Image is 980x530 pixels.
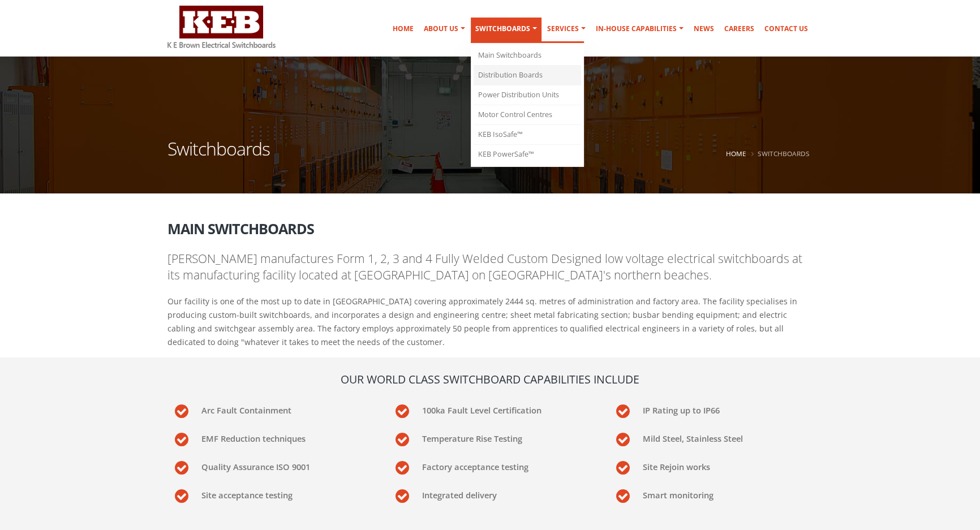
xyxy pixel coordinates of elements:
a: About Us [419,18,470,40]
h1: Switchboards [167,140,270,172]
a: Home [726,149,746,158]
img: K E Brown Electrical Switchboards [167,6,276,48]
p: Arc Fault Containment [201,400,371,417]
p: Site acceptance testing [201,485,371,502]
h2: Main Switchboards [167,213,813,236]
a: Careers [720,18,759,40]
p: EMF Reduction techniques [201,429,371,445]
a: News [689,18,719,40]
h4: Our World Class Switchboard Capabilities include [167,372,813,387]
p: Smart monitoring [643,485,813,502]
a: Distribution Boards [474,66,581,85]
p: Temperature Rise Testing [422,429,592,445]
a: Motor Control Centres [474,105,581,125]
p: 100ka Fault Level Certification [422,400,592,417]
p: Our facility is one of the most up to date in [GEOGRAPHIC_DATA] covering approximately 2444 sq. m... [167,295,813,349]
p: [PERSON_NAME] manufactures Form 1, 2, 3 and 4 Fully Welded Custom Designed low voltage electrical... [167,251,813,284]
a: Switchboards [471,18,541,43]
p: Mild Steel, Stainless Steel [643,429,813,445]
a: Contact Us [760,18,813,40]
a: Home [388,18,418,40]
a: KEB PowerSafe™ [474,145,581,164]
p: Integrated delivery [422,485,592,502]
p: Factory acceptance testing [422,457,592,473]
a: Power Distribution Units [474,85,581,105]
p: Quality Assurance ISO 9001 [201,457,371,473]
p: Site Rejoin works [643,457,813,473]
a: In-house Capabilities [591,18,688,40]
p: IP Rating up to IP66 [643,400,813,417]
a: Services [543,18,590,40]
a: KEB IsoSafe™ [474,125,581,145]
a: Main Switchboards [474,46,581,66]
li: Switchboards [749,146,810,161]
